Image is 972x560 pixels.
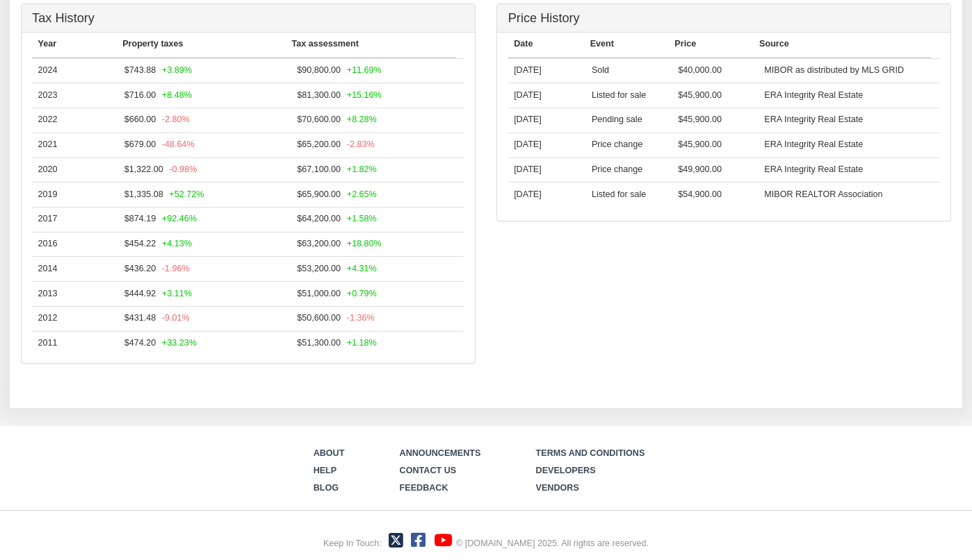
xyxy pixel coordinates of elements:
[536,466,596,475] a: Developers
[159,289,192,298] span: +3.11%
[508,58,586,83] td: [DATE]
[672,183,759,207] td: $54,900.00
[124,65,156,75] span: $743.88
[759,158,940,182] td: ERA Integrity Real Estate
[297,239,341,248] span: $63,200.00
[124,90,156,100] span: $716.00
[400,466,457,475] a: Contact Us
[124,289,156,298] span: $444.92
[165,164,197,174] span: -0.98%
[536,483,579,493] a: Vendors
[124,114,156,124] span: $660.00
[32,158,118,182] td: 2020
[343,139,375,149] span: -2.83%
[584,33,669,58] th: Event
[508,183,586,207] td: [DATE]
[297,164,341,174] span: $67,100.00
[286,33,455,58] th: Tax assessment
[297,338,341,348] span: $51,300.00
[297,264,341,273] span: $53,200.00
[32,108,118,133] td: 2022
[159,264,190,273] span: -1.96%
[32,133,118,157] td: 2021
[586,133,672,157] td: Price change
[759,183,940,207] td: MIBOR REALTOR Association
[159,114,190,124] span: -2.80%
[343,239,382,248] span: +18.80%
[297,139,341,149] span: $65,200.00
[32,207,118,231] td: 2017
[32,232,118,256] td: 2016
[297,65,341,75] span: $90,800.00
[508,133,586,157] td: [DATE]
[508,11,940,25] h4: Price History
[32,183,118,207] td: 2019
[343,65,382,75] span: +11.69%
[32,331,118,355] td: 2011
[32,83,118,108] td: 2023
[314,448,345,458] a: About
[297,214,341,223] span: $64,200.00
[672,108,759,133] td: $45,900.00
[32,282,118,306] td: 2013
[124,189,163,199] span: $1,335.08
[159,139,195,149] span: -48.64%
[159,239,192,248] span: +4.13%
[159,90,192,100] span: +8.48%
[343,264,377,273] span: +4.31%
[124,139,156,149] span: $679.00
[124,239,156,248] span: $454.22
[314,466,337,475] a: Help
[669,33,754,58] th: Price
[672,58,759,83] td: $40,000.00
[343,164,377,174] span: +1.82%
[159,65,192,75] span: +3.89%
[32,11,464,25] h4: Tax History
[124,313,156,323] span: $431.48
[508,158,586,182] td: [DATE]
[297,90,341,100] span: $81,300.00
[508,108,586,133] td: [DATE]
[159,313,190,323] span: -9.01%
[672,133,759,157] td: $45,900.00
[297,114,341,124] span: $70,600.00
[400,483,448,493] a: Feedback
[32,306,118,330] td: 2012
[314,483,339,493] a: Blog
[759,58,940,83] td: MIBOR as distributed by MLS GRID
[759,108,940,133] td: ERA Integrity Real Estate
[508,33,585,58] th: Date
[343,214,377,223] span: +1.58%
[343,189,377,199] span: +2.65%
[586,58,672,83] td: Sold
[117,33,286,58] th: Property taxes
[124,164,163,174] span: $1,322.00
[32,58,118,83] td: 2024
[672,83,759,108] td: $45,900.00
[400,448,481,458] a: Announcements
[159,214,197,223] span: +92.46%
[759,83,940,108] td: ERA Integrity Real Estate
[672,158,759,182] td: $49,900.00
[297,189,341,199] span: $65,900.00
[508,83,586,108] td: [DATE]
[456,538,649,550] div: © [DOMAIN_NAME] 2025. All rights are reserved.
[343,90,382,100] span: +15.16%
[297,289,341,298] span: $51,000.00
[586,83,672,108] td: Listed for sale
[343,289,377,298] span: +0.79%
[32,257,118,281] td: 2014
[586,183,672,207] td: Listed for sale
[124,338,156,348] span: $474.20
[32,33,117,58] th: Year
[297,313,341,323] span: $50,600.00
[754,33,932,58] th: Source
[586,108,672,133] td: Pending sale
[343,114,377,124] span: +8.28%
[536,448,645,458] a: Terms and Conditions
[124,214,156,223] span: $874.19
[323,538,382,550] div: Keep In Touch:
[759,133,940,157] td: ERA Integrity Real Estate
[165,189,204,199] span: +52.72%
[343,338,377,348] span: +1.18%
